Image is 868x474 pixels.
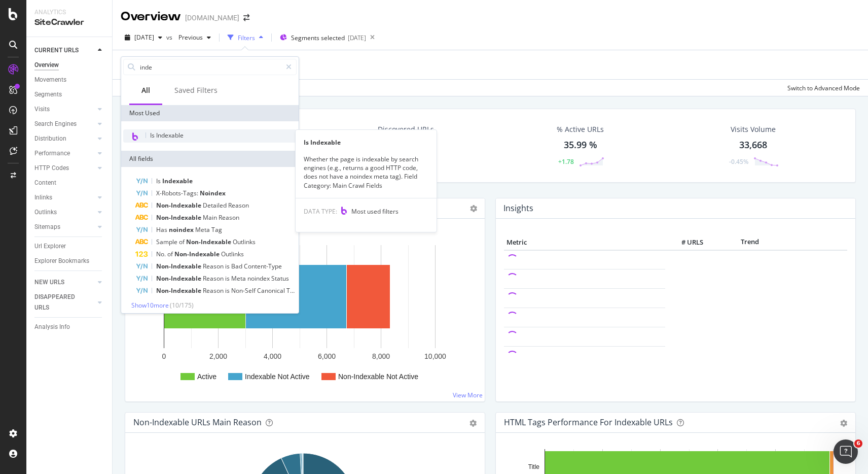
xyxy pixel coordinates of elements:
span: DATA TYPE: [304,207,337,216]
span: Detailed [203,201,228,210]
span: Content-Type [244,262,282,270]
span: Non-Indexable [156,274,203,283]
span: Non-Indexable [156,201,203,210]
a: HTTP Codes [34,163,95,174]
input: Search by field name [139,59,281,75]
text: Non-Indexable Not Active [338,373,418,381]
div: gear [469,420,477,427]
div: Switch to Advanced Mode [787,84,860,92]
text: 10,000 [424,352,446,360]
div: 35.99 % [564,139,597,152]
a: Movements [34,75,105,85]
button: Filters [224,29,267,46]
div: Visits Volume [731,124,776,134]
div: +1.78 [558,157,574,166]
div: HTTP Codes [34,163,69,174]
div: Explorer Bookmarks [34,256,89,266]
span: Non-Indexable [156,213,203,222]
div: DISAPPEARED URLS [34,292,86,313]
text: 8,000 [372,352,390,360]
a: DISAPPEARED URLS [34,292,95,313]
span: Has [156,225,169,234]
a: Sitemaps [34,222,95,232]
span: Reason [203,274,225,283]
div: All fields [121,151,299,167]
div: Url Explorer [34,241,66,252]
span: noindex [247,274,271,283]
span: of [167,250,174,258]
div: arrow-right-arrow-left [243,14,249,21]
div: Search Engines [34,119,77,129]
text: Indexable Not Active [245,373,310,381]
text: Title [528,463,540,470]
a: Content [34,178,105,188]
span: noindex [169,225,195,234]
span: 2025 Sep. 6th [134,33,154,42]
span: Outlinks [221,250,244,258]
div: Whether the page is indexable by search engines (e.g., returns a good HTTP code, does not have a ... [296,155,437,190]
span: of [179,238,186,246]
div: Segments [34,89,62,100]
button: Previous [174,29,215,46]
span: Show 10 more [131,301,169,310]
th: Trend [706,235,794,250]
div: Visits [34,104,50,115]
span: Status [271,274,289,283]
a: CURRENT URLS [34,45,95,56]
text: Active [197,373,216,381]
text: 2,000 [209,352,227,360]
div: Inlinks [34,192,52,203]
span: Segments selected [291,33,345,42]
h4: Insights [503,201,533,215]
button: Switch to Advanced Mode [783,80,860,96]
div: Content [34,178,56,188]
i: Options [470,205,477,212]
div: Outlinks [34,207,57,218]
span: Canonical [257,286,286,295]
th: # URLS [665,235,706,250]
div: Sitemaps [34,222,60,232]
span: Reason [203,262,225,270]
div: Filters [238,33,255,42]
text: 0 [162,352,166,360]
div: All [141,85,150,95]
span: Previous [174,33,203,42]
div: Movements [34,75,66,85]
div: Most Used [121,105,299,121]
span: Non-Indexable [156,262,203,270]
span: is [225,262,231,270]
span: ( 10 / 175 ) [170,301,194,310]
div: Non-Indexable URLs Main Reason [133,417,262,427]
div: Overview [121,8,181,25]
iframe: Intercom live chat [834,439,858,464]
div: Distribution [34,133,66,144]
a: Url Explorer [34,241,105,252]
div: SiteCrawler [34,17,104,28]
span: Is [156,177,162,185]
svg: A chart. [133,235,473,393]
div: [DOMAIN_NAME] [185,13,239,23]
a: NEW URLS [34,277,95,288]
div: Analysis Info [34,322,70,332]
div: Discovered URLs [378,124,434,134]
div: NEW URLS [34,277,64,288]
span: Sample [156,238,179,246]
a: Inlinks [34,192,95,203]
span: Indexable [162,177,193,185]
span: Non-Indexable [156,286,203,295]
a: Segments [34,89,105,100]
div: CURRENT URLS [34,45,79,56]
button: [DATE] [121,29,166,46]
span: Tag [211,225,222,234]
a: Outlinks [34,207,95,218]
div: Saved Filters [174,85,218,95]
span: Outlinks [233,238,256,246]
span: Noindex [200,189,226,197]
a: Overview [34,60,105,71]
span: Reason [203,286,225,295]
span: X-Robots-Tags: [156,189,200,197]
div: Analytics [34,8,104,17]
a: Distribution [34,133,95,144]
span: is [225,286,231,295]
